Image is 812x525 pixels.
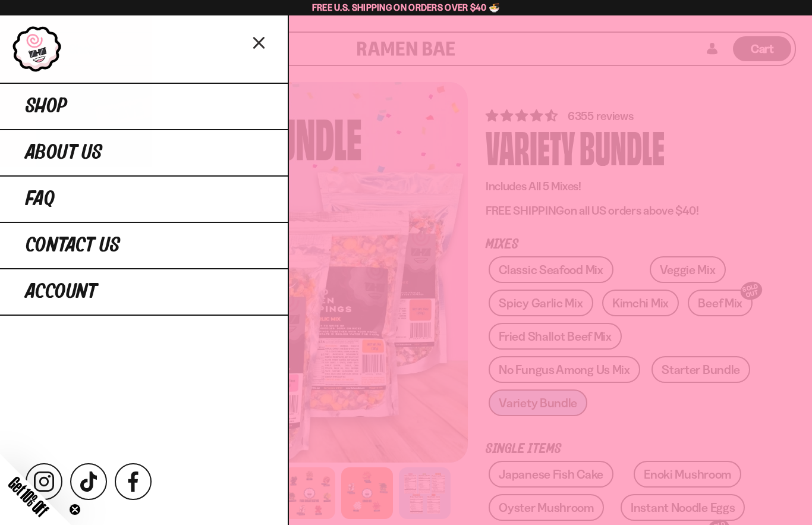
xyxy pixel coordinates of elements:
[26,188,55,210] span: FAQ
[26,142,102,164] span: About Us
[26,235,120,256] span: Contact Us
[5,473,52,520] span: Get 10% Off
[249,32,270,52] button: Close menu
[69,504,81,515] button: Close teaser
[26,281,97,303] span: Account
[26,96,67,117] span: Shop
[312,2,501,13] span: Free U.S. Shipping on Orders over $40 🍜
